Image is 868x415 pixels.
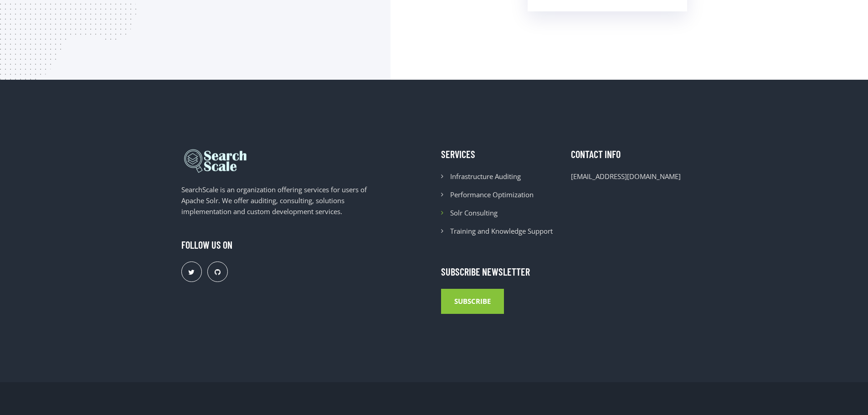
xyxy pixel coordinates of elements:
h4: Subscribe Newsletter [441,266,687,277]
h4: Services [441,148,557,160]
h4: FOLLOW US ON [181,239,384,251]
li: Training and Knowledge Support [441,225,557,236]
li: Solr Consulting [441,207,557,218]
img: SearchScale [181,148,250,173]
p: SearchScale is an organization offering services for users of Apache Solr. We offer auditing, con... [181,184,384,217]
button: Subscribe [441,289,504,314]
li: Infrastructure Auditing [441,171,557,182]
li: Performance Optimization [441,189,557,200]
h4: Contact Info [571,148,687,160]
li: [EMAIL_ADDRESS][DOMAIN_NAME] [571,171,687,182]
